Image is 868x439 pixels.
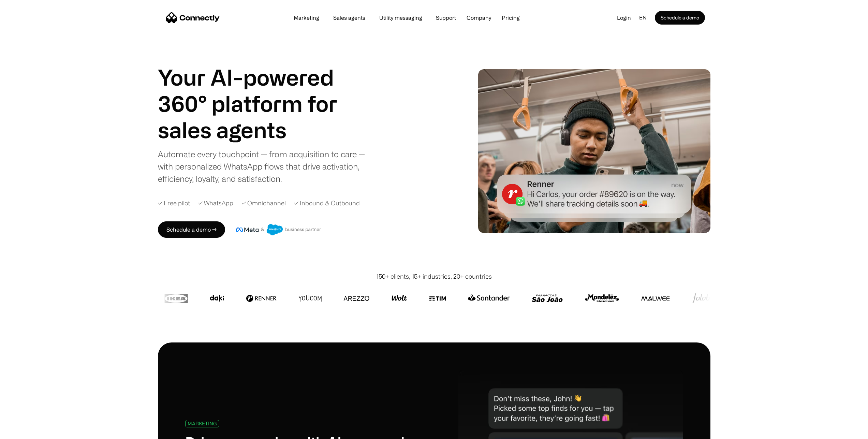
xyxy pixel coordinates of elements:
[430,15,461,20] a: Support
[14,427,41,437] ul: Language list
[612,13,636,23] a: Login
[188,421,217,426] div: MARKETING
[158,148,373,185] div: Automate every touchpoint — from acquisition to care — with personalized WhatsApp flows that driv...
[376,272,492,281] div: 150+ clients, 15+ industries, 20+ countries
[655,11,705,25] a: Schedule a demo
[328,15,371,20] a: Sales agents
[158,199,190,208] div: ✓ Free pilot
[158,117,363,143] h1: sales agents
[158,117,363,143] div: carousel
[288,15,325,20] a: Marketing
[636,13,655,23] div: en
[158,221,225,238] a: Schedule a demo →
[236,224,321,236] img: Meta and Salesforce business partner badge.
[166,13,220,23] a: home
[496,15,525,20] a: Pricing
[158,64,363,117] h1: Your AI-powered 360° platform for
[639,13,647,23] div: en
[465,13,493,23] div: Company
[241,199,286,208] div: ✓ Omnichannel
[374,15,428,20] a: Utility messaging
[158,117,363,143] div: 1 of 4
[198,199,233,208] div: ✓ WhatsApp
[294,199,360,208] div: ✓ Inbound & Outbound
[467,13,491,23] div: Company
[7,426,41,437] aside: Language selected: English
